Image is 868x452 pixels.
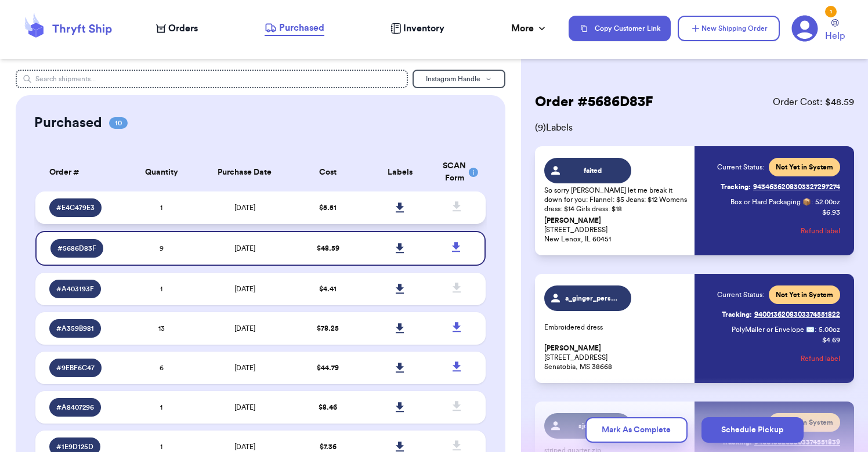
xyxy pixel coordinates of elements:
span: [DATE] [234,325,255,332]
span: 1 [160,404,162,411]
span: : [815,325,816,334]
span: [DATE] [234,443,255,450]
span: faited [565,166,620,175]
span: 6 [160,364,164,371]
span: 1 [160,204,162,211]
span: # A359B981 [56,324,94,333]
span: Inventory [403,21,444,35]
p: Embroidered dress [544,323,688,332]
span: $ 7.36 [320,443,337,450]
span: Current Status: [717,290,764,299]
button: New Shipping Order [678,16,780,41]
span: 13 [158,325,165,332]
span: # E4C479E3 [56,203,95,212]
p: $ 4.69 [822,335,840,345]
button: Schedule Pickup [701,417,804,443]
span: [DATE] [234,364,255,371]
span: [DATE] [234,285,255,292]
span: Box or Hard Packaging 📦 [730,198,811,205]
th: Quantity [125,153,197,191]
span: [DATE] [234,245,255,252]
div: 1 [825,6,837,17]
th: Purchase Date [197,153,292,191]
span: $ 8.46 [319,404,337,411]
th: Labels [364,153,436,191]
a: Orders [156,21,198,35]
a: Tracking:9400136208303374551822 [722,305,840,324]
a: Inventory [390,21,444,35]
span: 1 [160,443,162,450]
span: PolyMailer or Envelope ✉️ [732,326,815,333]
a: Tracking:9434636208303327297274 [721,178,840,196]
span: # 5686D83F [57,244,96,253]
span: [PERSON_NAME] [544,216,601,225]
button: Refund label [801,346,840,371]
span: $ 48.59 [317,245,339,252]
span: Current Status: [717,162,764,172]
p: [STREET_ADDRESS] New Lenox, IL 60451 [544,216,688,244]
span: 10 [109,117,128,129]
span: Order Cost: $ 48.59 [773,95,854,109]
div: More [511,21,548,35]
span: : [811,197,813,207]
span: # 1E9D125D [56,442,93,451]
button: Instagram Handle [413,70,505,88]
span: 52.00 oz [815,197,840,207]
span: Orders [168,21,198,35]
span: Tracking: [722,310,752,319]
span: 5.00 oz [819,325,840,334]
div: SCAN Form [443,160,471,185]
button: Refund label [801,218,840,244]
span: [PERSON_NAME] [544,344,601,353]
span: Purchased [279,21,324,35]
th: Cost [292,153,364,191]
span: $ 5.51 [319,204,337,211]
span: [DATE] [234,204,255,211]
span: 9 [160,245,164,252]
span: Not Yet in System [776,290,833,299]
h2: Order # 5686D83F [535,93,653,111]
h2: Purchased [34,114,102,132]
button: Copy Customer Link [569,16,671,41]
span: # 9EBF6C47 [56,363,95,373]
a: Purchased [265,21,324,36]
span: Help [825,29,845,43]
span: Instagram Handle [426,75,480,82]
button: Mark As Complete [585,417,688,443]
p: So sorry [PERSON_NAME] let me break it down for you: Flannel: $5 Jeans: $12 Womens dress: $14 Gir... [544,186,688,214]
p: [STREET_ADDRESS] Senatobia, MS 38668 [544,343,688,371]
th: Order # [35,153,125,191]
span: $ 44.79 [317,364,339,371]
a: 1 [791,15,818,42]
span: ( 9 ) Labels [535,121,854,135]
span: Tracking: [721,182,751,191]
span: $ 4.41 [319,285,337,292]
a: Help [825,19,845,43]
span: $ 78.25 [317,325,339,332]
input: Search shipments... [16,70,408,88]
span: # A403193F [56,284,94,294]
span: Not Yet in System [776,162,833,172]
span: 1 [160,285,162,292]
span: a_ginger_perspective [565,294,620,303]
span: [DATE] [234,404,255,411]
span: # A8407296 [56,403,94,412]
p: $ 6.93 [822,208,840,217]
